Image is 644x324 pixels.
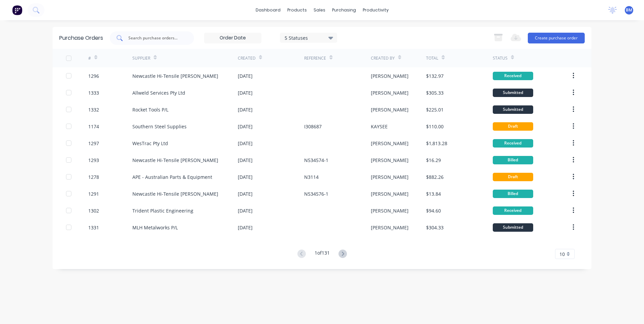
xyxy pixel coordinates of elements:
div: $110.00 [426,123,444,130]
div: WesTrac Pty Ltd [132,140,168,147]
div: [DATE] [238,72,253,79]
div: [DATE] [238,190,253,197]
div: Newcastle Hi-Tensile [PERSON_NAME] [132,72,218,79]
div: [DATE] [238,207,253,214]
div: [PERSON_NAME] [371,89,409,96]
div: Created [238,55,256,61]
div: Total [426,55,438,61]
div: $13.84 [426,190,441,197]
div: Reference [304,55,326,61]
img: Factory [12,5,22,15]
div: $304.33 [426,224,444,231]
input: Search purchase orders... [128,35,184,41]
div: $16.29 [426,157,441,164]
span: 10 [559,251,565,258]
div: purchasing [329,5,359,15]
div: Allweld Services Pty Ltd [132,89,185,96]
div: 1332 [88,106,99,113]
div: 1331 [88,224,99,231]
div: Status [493,55,508,61]
div: Newcastle Hi-Tensile [PERSON_NAME] [132,157,218,164]
div: $305.33 [426,89,444,96]
div: [PERSON_NAME] [371,224,409,231]
div: Created By [371,55,395,61]
div: Draft [493,173,533,181]
div: products [284,5,310,15]
div: 5 Statuses [285,34,333,41]
div: Draft [493,122,533,131]
a: dashboard [252,5,284,15]
div: [DATE] [238,106,253,113]
div: 1333 [88,89,99,96]
div: I308687 [304,123,322,130]
div: N534576-1 [304,190,328,197]
div: $1,813.28 [426,140,447,147]
div: KAYSEE [371,123,388,130]
div: 1174 [88,123,99,130]
div: Trident Plastic Engineering [132,207,193,214]
div: [PERSON_NAME] [371,207,409,214]
div: N3114 [304,173,319,181]
div: Submitted [493,105,533,114]
div: APE - Australian Parts & Equipment [132,173,212,181]
div: [PERSON_NAME] [371,157,409,164]
div: 1291 [88,190,99,197]
div: Rocket Tools P/L [132,106,168,113]
div: 1278 [88,173,99,181]
div: sales [310,5,329,15]
div: Purchase Orders [59,34,103,42]
div: Submitted [493,223,533,232]
div: Billed [493,190,533,198]
input: Order Date [204,33,261,43]
div: N534574-1 [304,157,328,164]
div: Supplier [132,55,150,61]
div: 1302 [88,207,99,214]
div: Received [493,139,533,148]
div: [PERSON_NAME] [371,140,409,147]
button: Create purchase order [528,33,585,43]
div: Received [493,72,533,80]
div: [DATE] [238,123,253,130]
div: [DATE] [238,89,253,96]
div: Newcastle Hi-Tensile [PERSON_NAME] [132,190,218,197]
div: [DATE] [238,224,253,231]
div: 1296 [88,72,99,79]
div: $94.60 [426,207,441,214]
div: $225.01 [426,106,444,113]
div: Submitted [493,89,533,97]
div: $882.26 [426,173,444,181]
div: [PERSON_NAME] [371,173,409,181]
div: [DATE] [238,173,253,181]
div: MLH Metalworks P/L [132,224,178,231]
div: # [88,55,91,61]
div: 1 of 131 [315,249,330,259]
div: productivity [359,5,392,15]
div: [PERSON_NAME] [371,190,409,197]
span: BM [626,7,632,13]
div: 1297 [88,140,99,147]
div: Received [493,206,533,215]
div: Southern Steel Supplies [132,123,187,130]
div: [PERSON_NAME] [371,106,409,113]
div: $132.97 [426,72,444,79]
div: [PERSON_NAME] [371,72,409,79]
div: [DATE] [238,157,253,164]
div: [DATE] [238,140,253,147]
div: 1293 [88,157,99,164]
div: Billed [493,156,533,164]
